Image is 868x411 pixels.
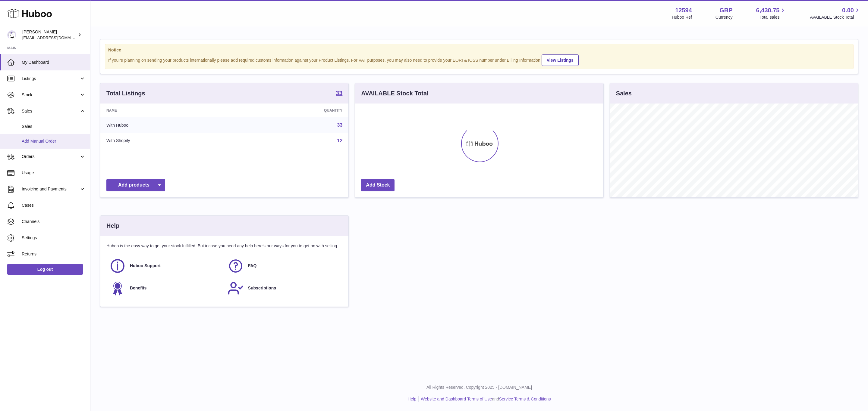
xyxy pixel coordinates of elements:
[95,385,863,390] p: All Rights Reserved. Copyright 2025 - [DOMAIN_NAME]
[361,89,428,97] h3: AVAILABLE Stock Total
[719,6,732,14] strong: GBP
[361,179,395,191] a: Add Stock
[22,108,79,114] span: Sales
[499,397,551,401] a: Service Terms & Conditions
[7,264,83,275] a: Log out
[22,76,79,82] span: Listings
[22,202,86,208] span: Cases
[22,29,77,41] div: [PERSON_NAME]
[616,89,632,97] h3: Sales
[337,138,343,143] a: 12
[419,396,551,402] li: and
[756,6,780,14] span: 6,430.75
[675,6,692,14] strong: 12594
[810,6,861,20] a: 0.00 AVAILABLE Stock Total
[130,263,161,269] span: Huboo Support
[248,285,276,291] span: Subscriptions
[7,30,16,39] img: internalAdmin-12594@internal.huboo.com
[22,170,86,176] span: Usage
[715,14,733,20] div: Currency
[22,35,89,40] span: [EMAIL_ADDRESS][DOMAIN_NAME]
[106,243,342,249] p: Huboo is the easy way to get your stock fulfilled. But incase you need any help here's our ways f...
[408,397,417,401] a: Help
[100,133,234,149] td: With Shopify
[22,235,86,241] span: Settings
[22,251,86,257] span: Returns
[248,263,257,269] span: FAQ
[100,104,234,117] th: Name
[130,285,146,291] span: Benefits
[759,14,786,20] span: Total sales
[421,397,492,401] a: Website and Dashboard Terms of Use
[810,14,861,20] span: AVAILABLE Stock Total
[106,89,145,97] h3: Total Listings
[228,258,340,274] a: FAQ
[842,6,854,14] span: 0.00
[672,14,692,20] div: Huboo Ref
[109,280,222,296] a: Benefits
[22,219,86,224] span: Channels
[109,258,222,274] a: Huboo Support
[336,90,342,96] strong: 33
[106,179,165,191] a: Add products
[234,104,348,117] th: Quantity
[756,6,787,20] a: 6,430.75 Total sales
[100,117,234,133] td: With Huboo
[542,54,579,66] a: View Listings
[22,138,86,144] span: Add Manual Order
[22,124,86,129] span: Sales
[108,54,850,66] div: If you're planning on sending your products internationally please add required customs informati...
[22,186,79,192] span: Invoicing and Payments
[106,222,119,230] h3: Help
[22,154,79,159] span: Orders
[337,122,343,128] a: 33
[108,47,850,53] strong: Notice
[22,60,86,65] span: My Dashboard
[336,90,342,97] a: 33
[22,92,79,98] span: Stock
[228,280,340,296] a: Subscriptions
